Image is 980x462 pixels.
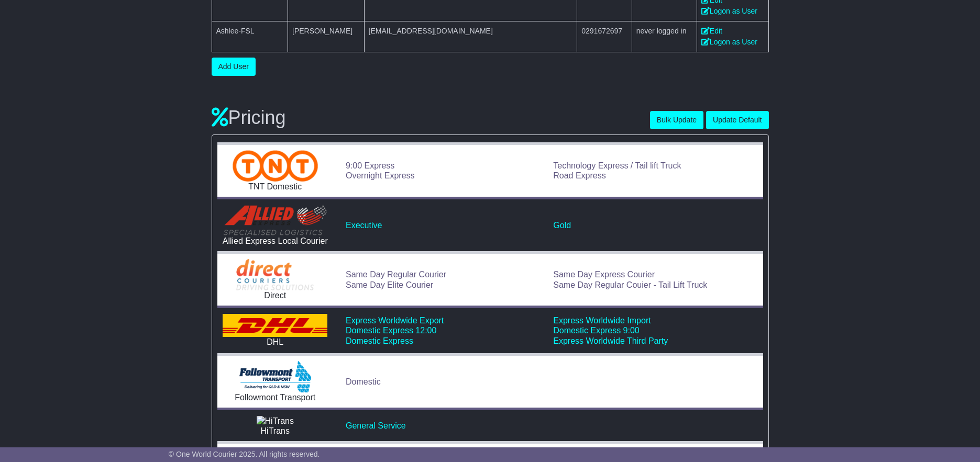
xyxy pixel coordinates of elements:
[346,171,415,180] a: Overnight Express
[236,259,314,290] img: Direct
[553,161,681,170] a: Technology Express / Tail lift Truck
[346,326,436,335] a: Domestic Express 12:00
[346,316,444,325] a: Express Worldwide Export
[223,182,328,191] div: TNT Domestic
[257,416,294,426] img: HiTrans
[553,336,668,345] a: Express Worldwide Third Party
[346,270,446,279] a: Same Day Regular Courier
[233,150,318,182] img: TNT Domestic
[632,21,697,52] td: never logged in
[553,270,655,279] a: Same Day Express Courier
[346,280,433,289] a: Same Day Elite Courier
[223,236,328,246] div: Allied Express Local Courier
[553,326,640,335] a: Domestic Express 9:00
[346,377,381,386] a: Domestic
[212,21,288,52] td: Ashlee-FSL
[288,21,365,52] td: [PERSON_NAME]
[212,107,650,128] h3: Pricing
[553,280,707,289] a: Same Day Regular Couier - Tail Lift Truck
[701,7,757,15] a: Logon as User
[577,21,632,52] td: 0291672697
[553,316,651,325] a: Express Worldwide Import
[169,450,320,458] span: © One World Courier 2025. All rights reserved.
[223,392,328,402] div: Followmont Transport
[223,314,327,337] img: DHL
[553,221,571,230] a: Gold
[346,161,394,170] a: 9:00 Express
[364,21,577,52] td: [EMAIL_ADDRESS][DOMAIN_NAME]
[346,421,406,430] a: General Service
[346,221,382,230] a: Executive
[346,336,413,345] a: Domestic Express
[553,171,606,180] a: Road Express
[223,205,327,236] img: Allied Express Local Courier
[212,58,256,76] button: Add User
[239,361,311,392] img: Followmont Transport
[223,426,328,436] div: HiTrans
[706,111,768,129] button: Update Default
[223,290,328,300] div: Direct
[701,27,722,35] a: Edit
[701,38,757,46] a: Logon as User
[223,337,328,347] div: DHL
[650,111,703,129] button: Bulk Update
